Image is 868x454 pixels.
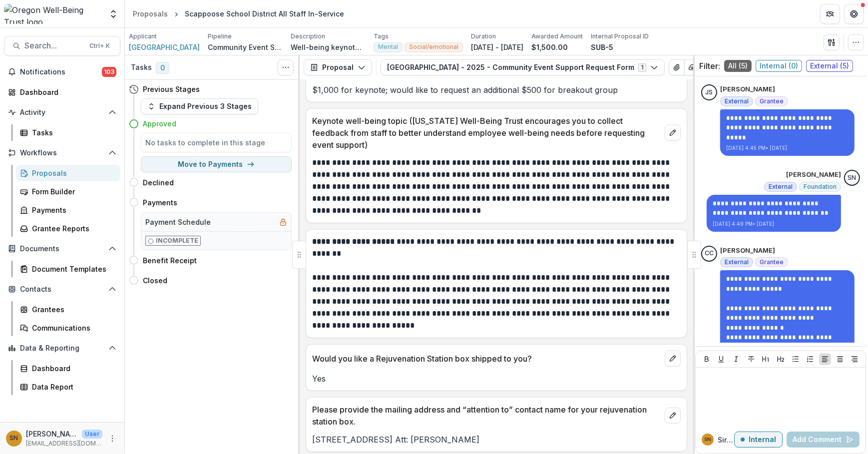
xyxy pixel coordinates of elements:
[312,404,661,428] p: Please provide the mailing address and “attention to” contact name for your rejuvenation station ...
[16,301,120,318] a: Grantees
[312,84,681,96] p: $1,000 for keynote; would like to request an additional $500 for breakout group
[4,241,120,257] button: Open Documents
[720,84,775,94] p: [PERSON_NAME]
[106,433,118,445] button: More
[701,353,713,365] button: Bold
[20,108,104,117] span: Activity
[705,250,714,257] div: Claire Catt
[82,430,102,439] p: User
[32,382,112,392] div: Data Report
[786,170,841,180] p: [PERSON_NAME]
[20,68,102,76] span: Notifications
[720,246,775,256] p: [PERSON_NAME]
[531,42,568,52] p: $1,500.00
[715,353,727,365] button: Underline
[32,127,112,138] div: Tasks
[16,124,120,141] a: Tasks
[143,197,177,208] h4: Payments
[804,353,816,365] button: Ordered List
[312,434,681,446] p: [STREET_ADDRESS] Att: [PERSON_NAME]
[16,360,120,377] a: Dashboard
[20,149,104,157] span: Workflows
[16,261,120,277] a: Document Templates
[304,59,372,75] button: Proposal
[32,186,112,197] div: Form Builder
[665,125,681,141] button: edit
[156,236,198,245] p: Incomplete
[143,255,197,266] h4: Benefit Receipt
[4,145,120,161] button: Open Workflows
[718,435,734,445] p: Siri N
[760,353,772,365] button: Heading 1
[26,439,102,448] p: [EMAIL_ADDRESS][DOMAIN_NAME]
[312,373,681,385] p: Yes
[32,168,112,178] div: Proposals
[208,32,232,41] p: Pipeline
[16,379,120,395] a: Data Report
[129,6,172,21] a: Proposals
[156,62,169,74] span: 0
[143,84,200,94] h4: Previous Stages
[185,8,344,19] div: Scappoose School District All Staff In-Service
[24,41,83,50] span: Search...
[787,432,860,448] button: Add Comment
[769,183,793,190] span: External
[844,4,864,24] button: Get Help
[804,183,837,190] span: Foundation
[725,98,749,105] span: External
[16,165,120,181] a: Proposals
[129,6,348,21] nav: breadcrumb
[133,8,168,19] div: Proposals
[312,115,661,151] p: Keynote well-being topic ([US_STATE] Well-Being Trust encourages you to collect feedback from sta...
[312,353,661,365] p: Would you like a Rejuvenation Station box shipped to you?
[669,59,685,75] button: View Attached Files
[706,89,713,96] div: Jen Stearns
[409,43,458,50] span: Social/emotional
[806,60,853,72] span: External ( 5 )
[4,36,120,56] button: Search...
[20,344,104,353] span: Data & Reporting
[16,202,120,218] a: Payments
[760,259,784,266] span: Grantee
[129,42,200,52] span: [GEOGRAPHIC_DATA]
[374,32,389,41] p: Tags
[4,64,120,80] button: Notifications103
[131,63,152,72] h3: Tasks
[820,4,840,24] button: Partners
[730,353,742,365] button: Italicize
[143,275,167,286] h4: Closed
[32,304,112,315] div: Grantees
[278,59,294,75] button: Toggle View Cancelled Tasks
[726,144,849,152] p: [DATE] 4:45 PM • [DATE]
[106,4,120,24] button: Open entity switcher
[665,351,681,367] button: edit
[848,175,857,181] div: Siri Ngai
[4,340,120,356] button: Open Data & Reporting
[849,353,861,365] button: Align Right
[790,353,802,365] button: Bullet List
[32,363,112,374] div: Dashboard
[208,42,283,52] p: Community Event Support
[734,432,783,448] button: Internal
[143,177,174,188] h4: Declined
[16,183,120,200] a: Form Builder
[291,42,366,52] p: Well-being keynote speaker and facilitator
[699,60,720,72] p: Filter:
[665,408,681,424] button: edit
[32,205,112,215] div: Payments
[20,87,112,97] div: Dashboard
[145,137,287,148] h5: No tasks to complete in this stage
[10,435,18,442] div: Siri Ngai
[756,60,802,72] span: Internal ( 0 )
[20,245,104,253] span: Documents
[4,4,102,24] img: Oregon Well-Being Trust logo
[102,67,116,77] span: 103
[724,60,752,72] span: All ( 5 )
[20,285,104,294] span: Contacts
[713,220,835,228] p: [DATE] 4:49 PM • [DATE]
[32,264,112,274] div: Document Templates
[87,40,112,51] div: Ctrl + K
[145,217,211,227] h5: Payment Schedule
[591,32,649,41] p: Internal Proposal ID
[378,43,398,50] span: Mental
